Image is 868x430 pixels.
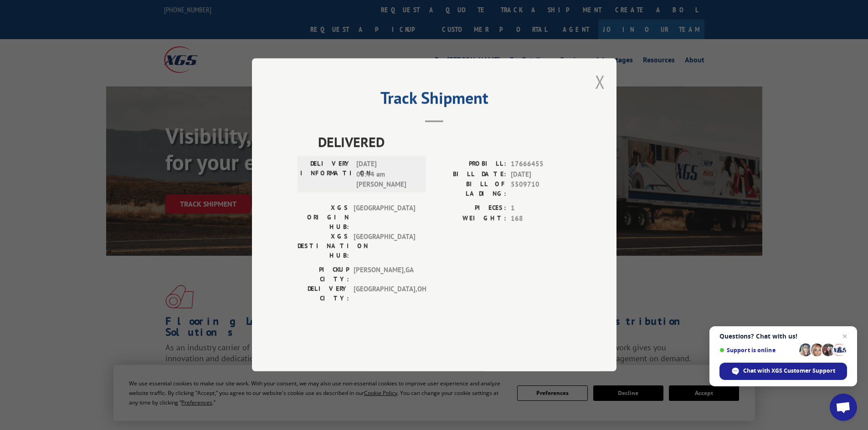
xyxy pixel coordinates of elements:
[300,159,352,190] label: DELIVERY INFORMATION:
[719,333,847,340] span: Questions? Chat with us!
[298,91,571,109] h2: Track Shipment
[434,213,506,224] label: WEIGHT:
[719,363,847,380] div: Chat with XGS Customer Support
[298,203,349,232] label: XGS ORIGIN HUB:
[354,265,415,284] span: [PERSON_NAME] , GA
[743,367,835,375] span: Chat with XGS Customer Support
[434,180,506,199] label: BILL OF LADING:
[354,203,415,232] span: [GEOGRAPHIC_DATA]
[511,159,571,170] span: 17666455
[434,203,506,214] label: PIECES:
[298,232,349,261] label: XGS DESTINATION HUB:
[511,203,571,214] span: 1
[511,169,571,180] span: [DATE]
[356,159,418,190] span: [DATE] 08:44 am [PERSON_NAME]
[830,394,857,421] div: Open chat
[298,265,349,284] label: PICKUP CITY:
[318,132,571,152] span: DELIVERED
[434,159,506,170] label: PROBILL:
[719,347,796,354] span: Support is online
[595,70,605,94] button: Close modal
[511,180,571,199] span: 5509710
[298,284,349,304] label: DELIVERY CITY:
[839,331,850,342] span: Close chat
[354,232,415,261] span: [GEOGRAPHIC_DATA]
[511,213,571,224] span: 168
[434,169,506,180] label: BILL DATE:
[354,284,415,304] span: [GEOGRAPHIC_DATA] , OH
